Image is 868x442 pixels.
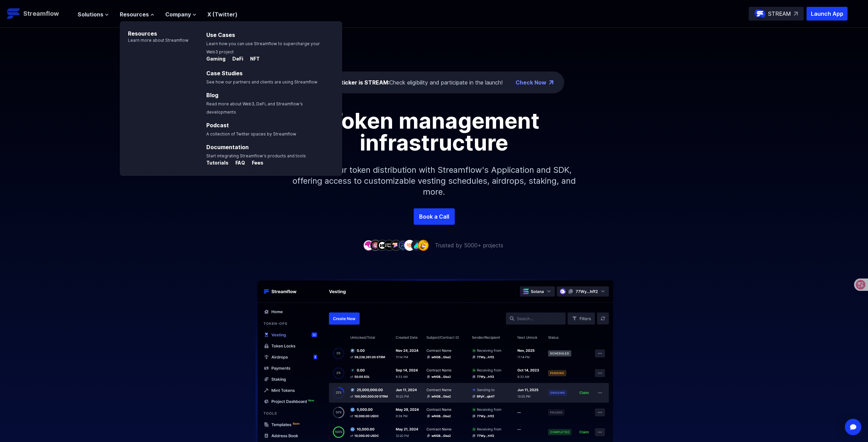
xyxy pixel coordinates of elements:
a: NFT [245,56,260,63]
p: Trusted by 5000+ projects [435,241,503,249]
p: Learn more about Streamflow [120,38,189,43]
img: company-1 [363,240,374,250]
a: DeFi [227,56,245,63]
h1: Token management infrastructure [280,110,588,154]
a: Case Studies [206,70,243,77]
span: Read more about Web3, DeFi, and Streamflow’s developments [206,101,303,115]
span: Solutions [78,10,103,18]
a: Use Cases [206,31,235,38]
p: Fees [246,159,263,166]
p: STREAM [768,10,791,18]
span: See how our partners and clients are using Streamflow [206,79,318,84]
a: Streamflow [7,7,71,21]
img: company-6 [397,240,408,250]
a: Tutorials [206,160,230,167]
img: company-4 [384,240,394,250]
img: company-7 [404,240,415,250]
a: Podcast [206,122,229,129]
button: Resources [120,10,154,18]
img: company-8 [411,240,422,250]
img: company-2 [370,240,381,250]
img: Streamflow Logo [7,7,21,21]
div: Open Intercom Messenger [845,419,861,435]
a: FAQ [230,160,246,167]
a: Documentation [206,144,249,151]
p: DeFi [227,55,243,62]
button: Solutions [78,10,109,18]
a: STREAM [749,7,804,21]
a: Book a Call [414,208,455,225]
p: Gaming [206,55,225,62]
span: A collection of Twitter spaces by Streamflow [206,131,296,136]
img: top-right-arrow.png [549,80,553,84]
button: Company [165,10,196,18]
span: Start integrating Streamflow’s products and tools [206,153,306,158]
p: Tutorials [206,159,229,166]
p: Streamflow [23,9,59,18]
button: Launch App [806,7,847,21]
img: company-3 [377,240,388,250]
span: The ticker is STREAM: [329,79,389,86]
div: Check eligibility and participate in the launch! [329,78,503,87]
span: Company [165,10,191,18]
span: Resources [120,10,149,18]
p: Simplify your token distribution with Streamflow's Application and SDK, offering access to custom... [287,154,581,208]
a: Blog [206,92,218,99]
img: company-9 [418,240,429,250]
p: Resources [120,21,189,38]
a: Gaming [206,56,227,63]
img: top-right-arrow.svg [794,12,798,16]
a: Fees [246,160,263,167]
a: X (Twitter) [207,11,237,18]
a: Check Now [516,78,546,87]
img: company-5 [390,240,401,250]
p: NFT [245,55,260,62]
p: FAQ [230,159,245,166]
img: streamflow-logo-circle.png [754,8,765,19]
span: Learn how you can use Streamflow to supercharge your Web3 project [206,41,320,54]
